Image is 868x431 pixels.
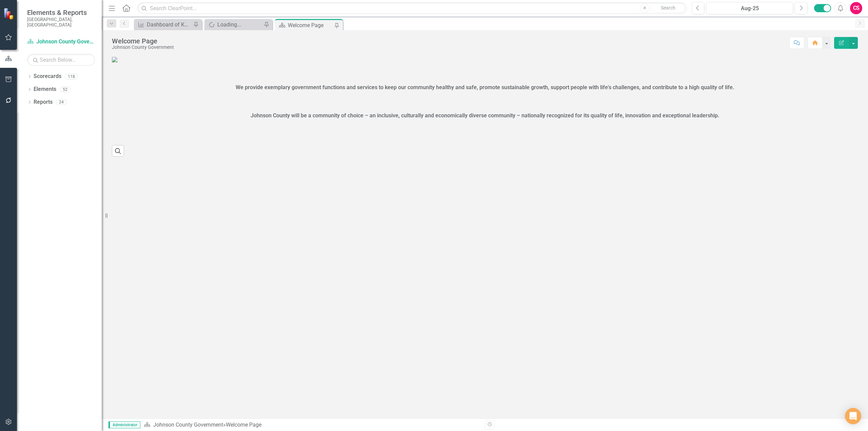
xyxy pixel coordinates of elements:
div: Aug-25 [709,4,791,13]
div: » [144,421,480,429]
input: Search Below... [27,54,95,66]
div: 24 [56,99,67,105]
a: Elements [34,85,56,93]
div: Welcome Page [112,37,174,45]
span: Elements & Reports [27,8,95,17]
a: Reports [34,98,53,106]
span: We provide exemplary government functions and services to keep our community healthy and safe, pr... [236,84,734,91]
div: Loading... [217,20,262,29]
a: Scorecards [34,73,61,80]
div: 52 [60,86,71,92]
span: Search [661,5,675,11]
a: Johnson County Government [153,422,223,428]
img: ClearPoint Strategy [3,7,15,19]
a: Johnson County Government [27,38,95,46]
a: Dashboard of Key Performance Indicators Annual for Budget [136,20,192,29]
div: Johnson County Government [112,45,174,50]
span: Administrator [108,422,140,428]
strong: Johnson County will be a community of choice – an inclusive, culturally and economically diverse ... [251,112,719,119]
div: 118 [65,74,78,79]
a: Loading... [206,20,262,29]
div: Open Intercom Messenger [845,408,861,424]
small: [GEOGRAPHIC_DATA], [GEOGRAPHIC_DATA] [27,17,95,28]
button: Search [651,3,685,13]
div: Dashboard of Key Performance Indicators Annual for Budget [147,20,192,29]
div: Welcome Page [288,21,333,30]
button: Aug-25 [706,2,793,14]
input: Search ClearPoint... [137,2,687,14]
button: CS [850,2,862,14]
img: JoCoAdmin.png [112,57,117,62]
div: Welcome Page [226,422,261,428]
